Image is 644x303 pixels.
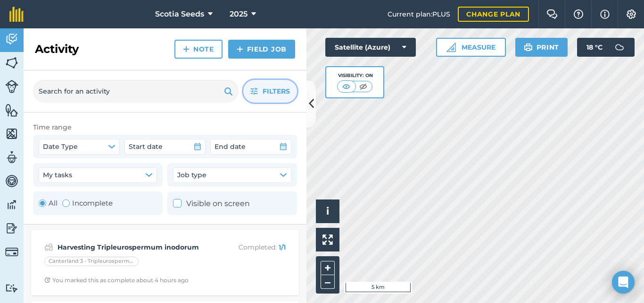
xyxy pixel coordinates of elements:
[39,198,113,209] div: Toggle Activity
[173,167,291,182] button: Job type
[43,141,78,152] span: Date Type
[340,82,352,91] img: svg+xml;base64,PHN2ZyB4bWxucz0iaHR0cDovL3d3dy53My5vcmcvMjAwMC9zdmciIHdpZHRoPSI1MCIgaGVpZ2h0PSI0MC...
[524,42,533,53] img: svg+xml;base64,PHN2ZyB4bWxucz0iaHR0cDovL3d3dy53My5vcmcvMjAwMC9zdmciIHdpZHRoPSIxOSIgaGVpZ2h0PSIyNC...
[129,141,163,152] span: Start date
[321,261,335,275] button: +
[5,127,18,141] img: svg+xml;base64,PHN2ZyB4bWxucz0iaHR0cDovL3d3dy53My5vcmcvMjAwMC9zdmciIHdpZHRoPSI1NiIgaGVpZ2h0PSI2MC...
[586,38,603,57] span: 18 ° C
[210,139,291,154] button: End date
[5,56,18,70] img: svg+xml;base64,PHN2ZyB4bWxucz0iaHR0cDovL3d3dy53My5vcmcvMjAwMC9zdmciIHdpZHRoPSI1NiIgaGVpZ2h0PSI2MC...
[44,257,139,266] div: Canterland 3 - Tripleurospermum inodorum C 24-05
[243,80,297,103] button: Filters
[326,205,329,217] span: i
[183,43,190,55] img: svg+xml;base64,PHN2ZyB4bWxucz0iaHR0cDovL3d3dy53My5vcmcvMjAwMC9zdmciIHdpZHRoPSIxNCIgaGVpZ2h0PSIyNC...
[211,242,286,252] p: Completed :
[33,122,297,132] div: Time range
[5,284,18,293] img: svg+xml;base64,PD94bWwgdmVyc2lvbj0iMS4wIiBlbmNvZGluZz0idXRmLTgiPz4KPCEtLSBHZW5lcmF0b3I6IEFkb2JlIE...
[224,86,233,97] img: svg+xml;base64,PHN2ZyB4bWxucz0iaHR0cDovL3d3dy53My5vcmcvMjAwMC9zdmciIHdpZHRoPSIxOSIgaGVpZ2h0PSIyNC...
[446,43,456,52] img: Ruler icon
[155,9,204,20] span: Scotia Seeds
[43,170,72,180] span: My tasks
[458,7,529,22] a: Change plan
[230,9,248,20] span: 2025
[9,7,24,22] img: fieldmargin Logo
[33,80,239,103] input: Search for an activity
[5,150,18,164] img: svg+xml;base64,PD94bWwgdmVyc2lvbj0iMS4wIiBlbmNvZGluZz0idXRmLTgiPz4KPCEtLSBHZW5lcmF0b3I6IEFkb2JlIE...
[337,72,373,79] div: Visibility: On
[58,242,207,252] strong: Harvesting Tripleurospermum inodorum
[215,141,246,152] span: End date
[39,139,120,154] button: Date Type
[44,242,53,253] img: svg+xml;base64,PD94bWwgdmVyc2lvbj0iMS4wIiBlbmNvZGluZz0idXRmLTgiPz4KPCEtLSBHZW5lcmF0b3I6IEFkb2JlIE...
[515,38,568,57] button: Print
[39,198,58,209] label: All
[5,245,18,259] img: svg+xml;base64,PD94bWwgdmVyc2lvbj0iMS4wIiBlbmNvZGluZz0idXRmLTgiPz4KPCEtLSBHZW5lcmF0b3I6IEFkb2JlIE...
[5,221,18,235] img: svg+xml;base64,PD94bWwgdmVyc2lvbj0iMS4wIiBlbmNvZGluZz0idXRmLTgiPz4KPCEtLSBHZW5lcmF0b3I6IEFkb2JlIE...
[174,40,223,59] a: Note
[37,236,293,290] a: Harvesting Tripleurospermum inodorumCompleted: 1/1Canterland 3 - Tripleurospermum inodorum C 24-0...
[626,9,637,19] img: A cog icon
[325,38,416,57] button: Satellite (Azure)
[321,275,335,289] button: –
[177,170,206,180] span: Job type
[357,82,369,91] img: svg+xml;base64,PHN2ZyB4bWxucz0iaHR0cDovL3d3dy53My5vcmcvMjAwMC9zdmciIHdpZHRoPSI1MCIgaGVpZ2h0PSI0MC...
[124,139,206,154] button: Start date
[62,198,113,209] label: Incomplete
[44,277,50,283] img: Clock with arrow pointing clockwise
[612,271,635,294] div: Open Intercom Messenger
[5,198,18,212] img: svg+xml;base64,PD94bWwgdmVyc2lvbj0iMS4wIiBlbmNvZGluZz0idXRmLTgiPz4KPCEtLSBHZW5lcmF0b3I6IEFkb2JlIE...
[577,38,635,57] button: 18 °C
[610,38,629,57] img: svg+xml;base64,PD94bWwgdmVyc2lvbj0iMS4wIiBlbmNvZGluZz0idXRmLTgiPz4KPCEtLSBHZW5lcmF0b3I6IEFkb2JlIE...
[237,43,243,55] img: svg+xml;base64,PHN2ZyB4bWxucz0iaHR0cDovL3d3dy53My5vcmcvMjAwMC9zdmciIHdpZHRoPSIxNCIgaGVpZ2h0PSIyNC...
[5,174,18,188] img: svg+xml;base64,PD94bWwgdmVyc2lvbj0iMS4wIiBlbmNvZGluZz0idXRmLTgiPz4KPCEtLSBHZW5lcmF0b3I6IEFkb2JlIE...
[44,277,189,284] div: You marked this as complete about 4 hours ago
[600,9,610,20] img: svg+xml;base64,PHN2ZyB4bWxucz0iaHR0cDovL3d3dy53My5vcmcvMjAwMC9zdmciIHdpZHRoPSIxNyIgaGVpZ2h0PSIxNy...
[322,234,333,245] img: Four arrows, one pointing top left, one top right, one bottom right and the last bottom left
[39,167,157,182] button: My tasks
[279,243,286,251] strong: 1 / 1
[35,42,79,57] h2: Activity
[5,103,18,117] img: svg+xml;base64,PHN2ZyB4bWxucz0iaHR0cDovL3d3dy53My5vcmcvMjAwMC9zdmciIHdpZHRoPSI1NiIgaGVpZ2h0PSI2MC...
[263,86,290,96] span: Filters
[316,199,339,223] button: i
[546,9,558,19] img: Two speech bubbles overlapping with the left bubble in the forefront
[388,9,450,19] span: Current plan : PLUS
[436,38,506,57] button: Measure
[228,40,295,59] a: Field Job
[5,32,18,46] img: svg+xml;base64,PD94bWwgdmVyc2lvbj0iMS4wIiBlbmNvZGluZz0idXRmLTgiPz4KPCEtLSBHZW5lcmF0b3I6IEFkb2JlIE...
[5,80,18,93] img: svg+xml;base64,PD94bWwgdmVyc2lvbj0iMS4wIiBlbmNvZGluZz0idXRmLTgiPz4KPCEtLSBHZW5lcmF0b3I6IEFkb2JlIE...
[173,198,250,210] label: Visible on screen
[573,9,584,19] img: A question mark icon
